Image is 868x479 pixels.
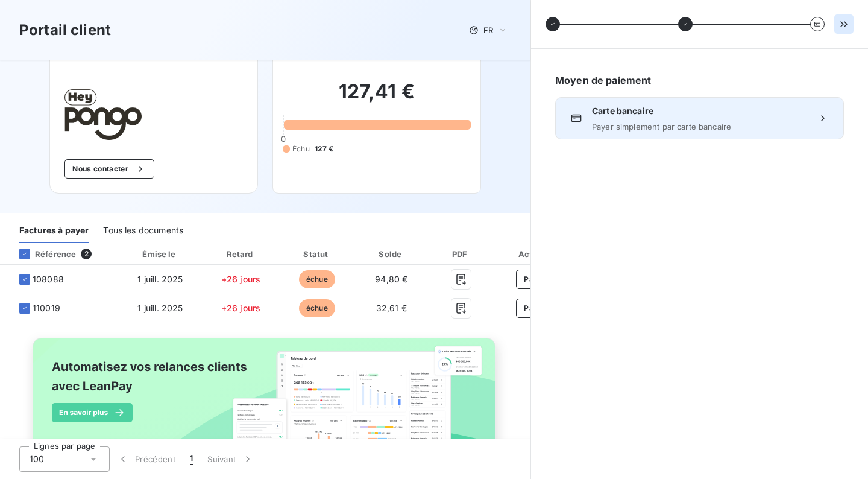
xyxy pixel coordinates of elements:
span: 0 [281,134,286,144]
img: banner [22,331,509,479]
span: 32,61 € [376,303,407,313]
h6: Moyen de paiement [555,73,844,87]
div: Retard [205,248,277,260]
h3: Portail client [19,19,111,41]
span: +26 jours [221,274,260,284]
span: 127 € [315,144,334,154]
span: Carte bancaire [592,105,807,117]
div: Émise le [121,248,200,260]
button: Précédent [110,446,183,472]
div: Référence [10,249,76,259]
button: Payer [516,299,553,318]
span: Payer simplement par carte bancaire [592,122,807,132]
span: 1 [190,453,193,465]
img: Company logo [64,89,142,140]
span: Échu [292,144,310,154]
div: Actions [497,248,573,260]
h2: 127,41 € [283,80,470,116]
span: 100 [30,453,44,465]
button: Suivant [200,446,261,472]
button: 1 [183,446,200,472]
span: échue [299,270,335,288]
span: 108088 [33,273,64,285]
div: PDF [430,248,491,260]
button: Nous contacter [64,159,154,179]
button: Payer [516,270,553,289]
span: FR [483,25,493,35]
span: 94,80 € [375,274,407,284]
span: +26 jours [221,303,260,313]
div: Statut [281,248,352,260]
div: Factures à payer [19,218,89,243]
span: 1 juill. 2025 [137,274,183,284]
div: Tous les documents [103,218,183,243]
span: 110019 [33,302,60,314]
span: échue [299,299,335,317]
span: 2 [81,249,92,259]
span: 1 juill. 2025 [137,303,183,313]
div: Solde [357,248,426,260]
